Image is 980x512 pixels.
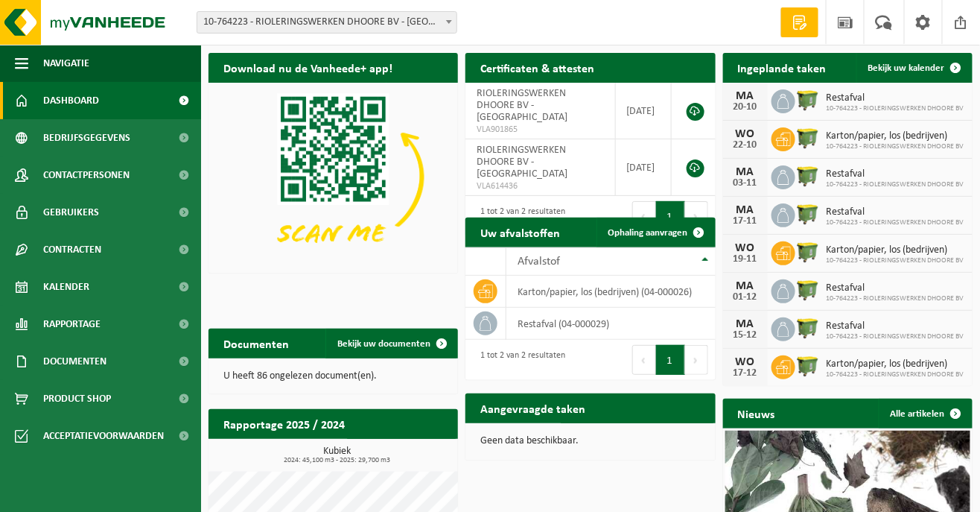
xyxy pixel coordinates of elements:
[731,242,760,254] div: WO
[616,83,672,139] td: [DATE]
[43,306,101,343] span: Rapportage
[216,446,458,464] h3: Kubiek
[723,399,790,428] h2: Nieuws
[731,356,760,368] div: WO
[856,53,971,83] a: Bekijk uw kalender
[827,130,964,142] span: Karton/papier, los (bedrijven)
[43,268,89,306] span: Kalender
[827,168,964,180] span: Restafval
[795,87,821,113] img: WB-1100-HPE-GN-50
[325,329,456,358] a: Bekijk uw documenten
[616,139,672,196] td: [DATE]
[632,201,656,231] button: Previous
[827,256,964,265] span: 10-764223 - RIOLERINGSWERKEN DHOORE BV
[868,63,945,73] span: Bekijk uw kalender
[209,409,360,438] h2: Rapportage 2025 / 2024
[506,308,716,340] td: restafval (04-000029)
[43,380,111,417] span: Product Shop
[879,399,971,429] a: Alle artikelen
[731,166,760,178] div: MA
[43,119,130,157] span: Bedrijfsgegevens
[209,83,458,271] img: Download de VHEPlus App
[795,353,821,379] img: WB-1100-HPE-GN-50
[827,142,964,151] span: 10-764223 - RIOLERINGSWERKEN DHOORE BV
[656,201,685,231] button: 1
[43,343,106,380] span: Documenten
[795,163,821,189] img: WB-1100-HPE-GN-50
[731,292,760,303] div: 01-12
[731,368,760,379] div: 17-12
[656,345,685,375] button: 1
[465,394,600,423] h2: Aangevraagde taken
[827,294,964,303] span: 10-764223 - RIOLERINGSWERKEN DHOORE BV
[480,436,700,446] p: Geen data beschikbaar.
[43,194,99,231] span: Gebruikers
[477,180,603,192] span: VLA614436
[731,90,760,102] div: MA
[795,125,821,151] img: WB-1100-HPE-GN-50
[731,102,760,113] div: 20-10
[465,218,575,247] h2: Uw afvalstoffen
[827,104,964,113] span: 10-764223 - RIOLERINGSWERKEN DHOORE BV
[827,180,964,189] span: 10-764223 - RIOLERINGSWERKEN DHOORE BV
[477,145,567,180] span: RIOLERINGSWERKEN DHOORE BV - [GEOGRAPHIC_DATA]
[209,329,304,358] h2: Documenten
[827,218,964,227] span: 10-764223 - RIOLERINGSWERKEN DHOORE BV
[518,256,560,268] span: Afvalstof
[731,140,760,151] div: 22-10
[337,339,430,349] span: Bekijk uw documenten
[347,438,456,468] a: Bekijk rapportage
[731,216,760,227] div: 17-11
[223,371,443,382] p: U heeft 86 ongelezen document(en).
[43,82,99,119] span: Dashboard
[43,231,101,268] span: Contracten
[473,200,565,233] div: 1 tot 2 van 2 resultaten
[827,358,964,370] span: Karton/papier, los (bedrijven)
[685,345,708,375] button: Next
[827,92,964,104] span: Restafval
[827,244,964,256] span: Karton/papier, los (bedrijven)
[197,11,457,34] span: 10-764223 - RIOLERINGSWERKEN DHOORE BV - MACHELEN
[795,239,821,265] img: WB-1100-HPE-GN-50
[209,53,407,82] h2: Download nu de Vanheede+ app!
[795,201,821,227] img: WB-1100-HPE-GN-50
[596,218,714,247] a: Ophaling aanvragen
[827,206,964,218] span: Restafval
[827,282,964,294] span: Restafval
[477,88,567,123] span: RIOLERINGSWERKEN DHOORE BV - [GEOGRAPHIC_DATA]
[632,345,656,375] button: Previous
[731,280,760,292] div: MA
[731,178,760,189] div: 03-11
[795,277,821,303] img: WB-1100-HPE-GN-50
[465,53,609,82] h2: Certificaten & attesten
[827,370,964,379] span: 10-764223 - RIOLERINGSWERKEN DHOORE BV
[723,53,841,82] h2: Ingeplande taken
[506,276,716,308] td: karton/papier, los (bedrijven) (04-000026)
[731,330,760,341] div: 15-12
[197,12,456,33] span: 10-764223 - RIOLERINGSWERKEN DHOORE BV - MACHELEN
[473,344,565,376] div: 1 tot 2 van 2 resultaten
[795,315,821,341] img: WB-1100-HPE-GN-50
[685,201,708,231] button: Next
[731,204,760,216] div: MA
[608,228,688,238] span: Ophaling aanvragen
[43,45,89,82] span: Navigatie
[731,254,760,265] div: 19-11
[43,417,164,455] span: Acceptatievoorwaarden
[216,457,458,464] span: 2024: 45,100 m3 - 2025: 29,700 m3
[477,124,603,136] span: VLA901865
[827,320,964,332] span: Restafval
[731,318,760,330] div: MA
[731,128,760,140] div: WO
[43,157,130,194] span: Contactpersonen
[827,332,964,341] span: 10-764223 - RIOLERINGSWERKEN DHOORE BV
